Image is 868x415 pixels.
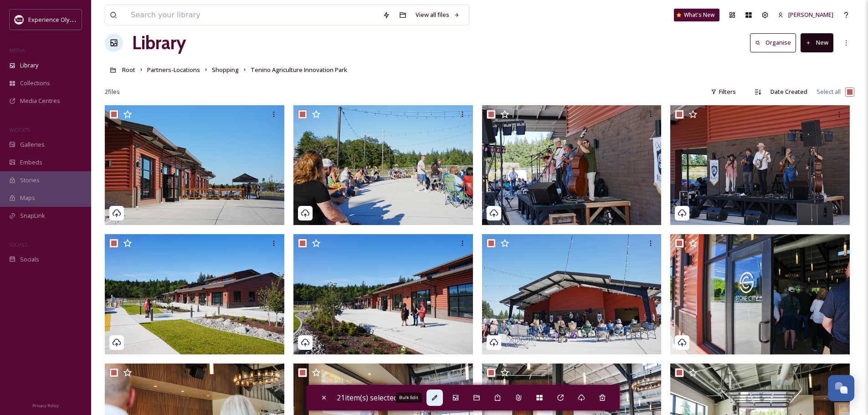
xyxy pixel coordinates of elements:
[32,400,59,410] a: Privacy Policy
[147,64,200,75] a: Partners-Locations
[828,375,854,401] button: Open Chat
[212,66,239,74] span: Shopping
[20,140,45,149] span: Galleries
[32,403,59,409] span: Privacy Policy
[20,97,60,105] span: Media Centres
[482,105,662,225] img: DSC06983.JPG
[395,393,422,403] div: Bulk Edit
[28,15,82,24] span: Experience Olympia
[20,211,45,220] span: SnapLink
[251,66,347,74] span: Tenino Agriculture Innovation Park
[9,241,27,248] span: SOCIALS
[293,234,473,354] img: DSC06982.JPG
[251,64,347,75] a: Tenino Agriculture Innovation Park
[750,33,801,52] a: Organise
[126,5,378,25] input: Search your library
[9,47,25,54] span: MEDIA
[20,255,39,264] span: Socials
[670,105,850,225] img: DSC06985.JPG
[766,83,812,101] div: Date Created
[212,64,239,75] a: Shopping
[20,79,50,87] span: Collections
[20,61,38,70] span: Library
[337,393,399,403] span: 21 item(s) selected.
[20,176,40,184] span: Stories
[482,234,662,354] img: DSC06991.JPG
[293,105,473,225] img: DSC07011.JPG
[706,83,740,101] div: Filters
[20,194,35,202] span: Maps
[750,33,796,52] button: Organise
[122,66,135,74] span: Root
[411,6,464,24] a: View all files
[9,126,30,133] span: WIDGETS
[105,234,284,354] img: DSC06981.JPG
[674,9,719,21] a: What's New
[132,29,186,56] a: Library
[801,33,833,52] button: New
[20,158,42,167] span: Embeds
[147,66,200,74] span: Partners-Locations
[15,15,24,24] img: download.jpeg
[122,64,135,75] a: Root
[105,87,120,96] span: 2 file s
[105,105,284,225] img: DSC07015.JPG
[817,87,841,96] span: Select all
[670,234,850,354] img: ag park grand opening-20.jpg
[773,6,838,24] a: [PERSON_NAME]
[788,10,833,19] span: [PERSON_NAME]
